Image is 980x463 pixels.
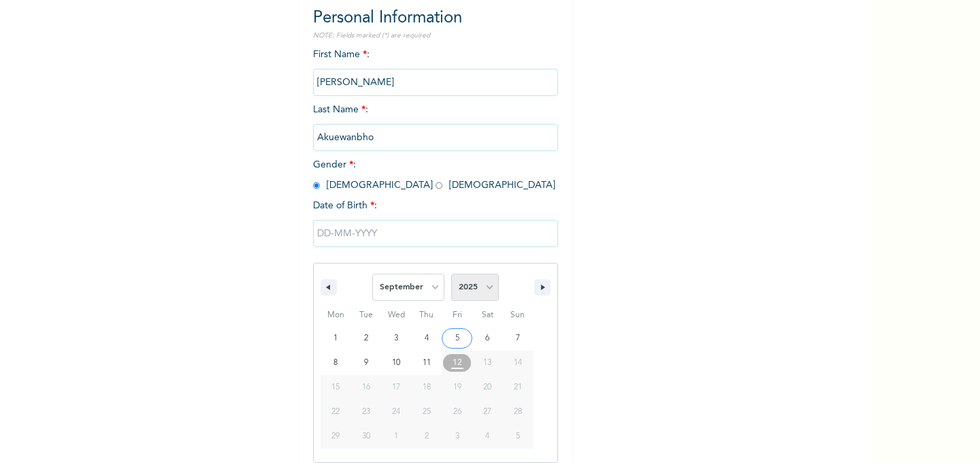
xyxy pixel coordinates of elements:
[502,400,533,424] button: 28
[351,400,382,424] button: 23
[381,351,412,375] button: 10
[351,375,382,400] button: 16
[351,326,382,351] button: 2
[423,400,431,424] span: 25
[442,351,472,375] button: 12
[483,375,491,400] span: 20
[381,304,412,326] span: Wed
[472,375,503,400] button: 20
[472,400,503,424] button: 27
[514,351,522,375] span: 14
[412,304,442,326] span: Thu
[423,351,431,375] span: 11
[483,351,491,375] span: 13
[362,400,370,424] span: 23
[321,351,351,375] button: 8
[453,400,461,424] span: 26
[514,375,522,400] span: 21
[351,351,382,375] button: 9
[516,326,520,351] span: 7
[321,400,351,424] button: 22
[442,400,472,424] button: 26
[321,326,351,351] button: 1
[364,326,368,351] span: 2
[502,351,533,375] button: 14
[412,400,442,424] button: 25
[502,375,533,400] button: 21
[381,400,412,424] button: 24
[313,199,377,213] span: Date of Birth :
[313,50,558,87] span: First Name :
[412,351,442,375] button: 11
[483,400,491,424] span: 27
[331,424,340,449] span: 29
[364,351,368,375] span: 9
[313,31,558,41] p: NOTE: Fields marked (*) are required
[502,326,533,351] button: 7
[412,375,442,400] button: 18
[442,304,472,326] span: Fri
[321,304,351,326] span: Mon
[362,375,370,400] span: 16
[472,326,503,351] button: 6
[313,105,558,142] span: Last Name :
[392,400,400,424] span: 24
[362,424,370,449] span: 30
[381,326,412,351] button: 3
[442,375,472,400] button: 19
[392,351,400,375] span: 10
[351,424,382,449] button: 30
[321,375,351,400] button: 15
[331,375,340,400] span: 15
[472,304,503,326] span: Sat
[333,326,338,351] span: 1
[472,351,503,375] button: 13
[333,351,338,375] span: 8
[331,400,340,424] span: 22
[351,304,382,326] span: Tue
[313,160,555,190] span: Gender : [DEMOGRAPHIC_DATA] [DEMOGRAPHIC_DATA]
[392,375,400,400] span: 17
[455,326,459,351] span: 5
[313,69,558,96] input: Enter your first name
[412,326,442,351] button: 4
[423,375,431,400] span: 18
[514,400,522,424] span: 28
[425,326,429,351] span: 4
[313,6,558,31] h2: Personal Information
[313,124,558,151] input: Enter your last name
[485,326,489,351] span: 6
[453,375,461,400] span: 19
[502,304,533,326] span: Sun
[453,351,462,375] span: 12
[313,220,558,247] input: DD-MM-YYYY
[321,424,351,449] button: 29
[381,375,412,400] button: 17
[442,326,472,351] button: 5
[394,326,398,351] span: 3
